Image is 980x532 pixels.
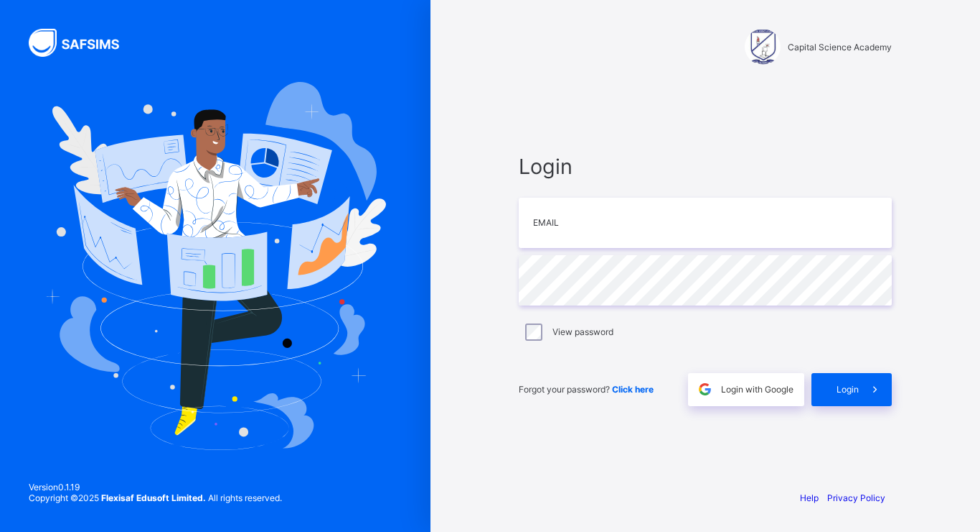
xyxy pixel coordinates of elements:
[29,492,282,503] span: Copyright © 2025 All rights reserved.
[519,154,892,179] span: Login
[101,492,206,503] strong: Flexisaf Edusoft Limited.
[721,384,793,395] span: Login with Google
[697,381,713,398] img: google.396cfc9801f0270233282035f929180a.svg
[612,384,654,395] a: Click here
[519,384,654,395] span: Forgot your password?
[29,29,136,57] img: SAFSIMS Logo
[800,492,819,503] a: Help
[827,492,885,503] a: Privacy Policy
[837,384,859,395] span: Login
[788,42,892,52] span: Capital Science Academy
[44,82,386,450] img: Hero Image
[552,326,613,337] label: View password
[29,482,282,492] span: Version 0.1.19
